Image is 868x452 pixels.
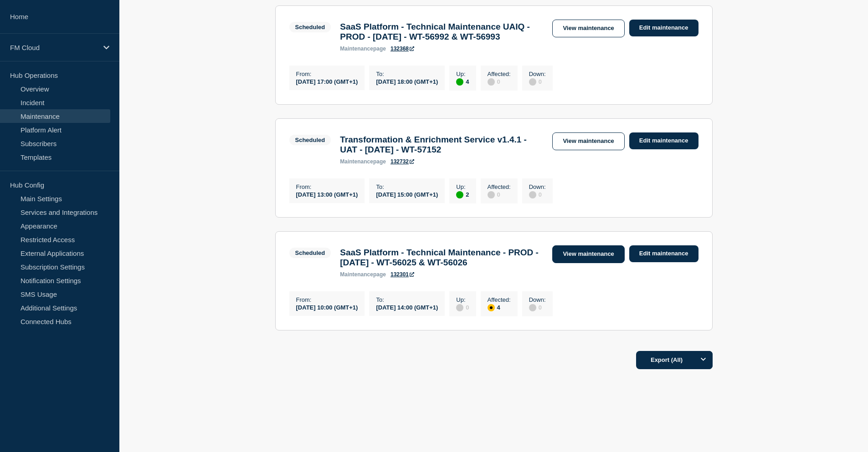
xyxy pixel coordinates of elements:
[552,132,624,150] a: View maintenance
[340,46,386,52] p: page
[629,20,699,36] a: Edit maintenance
[296,190,358,198] div: [DATE] 13:00 (GMT+1)
[629,245,699,262] a: Edit maintenance
[529,191,536,198] div: disabled
[340,158,373,165] span: maintenance
[552,245,624,263] a: View maintenance
[488,191,495,198] div: disabled
[296,183,358,190] p: From :
[390,158,414,165] a: 132732
[390,46,414,52] a: 132368
[456,183,469,190] p: Up :
[529,78,536,86] div: disabled
[529,190,546,198] div: 0
[340,135,543,155] h3: Transformation & Enrichment Service v1.4.1 - UAT - [DATE] - WT-57152
[376,303,438,311] div: [DATE] 14:00 (GMT+1)
[488,183,511,190] p: Affected :
[10,44,98,51] p: FM Cloud
[529,71,546,77] p: Down :
[636,351,713,369] button: Export (All)
[456,304,463,311] div: disabled
[340,248,543,268] h3: SaaS Platform - Technical Maintenance - PROD - [DATE] - WT-56025 & WT-56026
[390,271,414,278] a: 132301
[376,190,438,198] div: [DATE] 15:00 (GMT+1)
[488,303,511,311] div: 4
[340,46,373,52] span: maintenance
[488,190,511,198] div: 0
[295,249,325,256] div: Scheduled
[456,303,469,311] div: 0
[488,71,511,77] p: Affected :
[296,296,358,303] p: From :
[529,183,546,190] p: Down :
[456,71,469,77] p: Up :
[456,191,463,198] div: up
[340,271,386,278] p: page
[456,78,463,86] div: up
[694,351,713,369] button: Options
[529,77,546,86] div: 0
[629,132,699,149] a: Edit maintenance
[488,304,495,311] div: affected
[488,77,511,86] div: 0
[296,71,358,77] p: From :
[340,158,386,165] p: page
[340,271,373,278] span: maintenance
[488,296,511,303] p: Affected :
[529,296,546,303] p: Down :
[295,24,325,30] div: Scheduled
[456,296,469,303] p: Up :
[296,303,358,311] div: [DATE] 10:00 (GMT+1)
[529,303,546,311] div: 0
[488,78,495,86] div: disabled
[296,77,358,85] div: [DATE] 17:00 (GMT+1)
[456,190,469,198] div: 2
[376,183,438,190] p: To :
[529,304,536,311] div: disabled
[376,296,438,303] p: To :
[456,77,469,86] div: 4
[340,22,543,42] h3: SaaS Platform - Technical Maintenance UAIQ - PROD - [DATE] - WT-56992 & WT-56993
[295,137,325,143] div: Scheduled
[552,20,624,37] a: View maintenance
[376,71,438,77] p: To :
[376,77,438,85] div: [DATE] 18:00 (GMT+1)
